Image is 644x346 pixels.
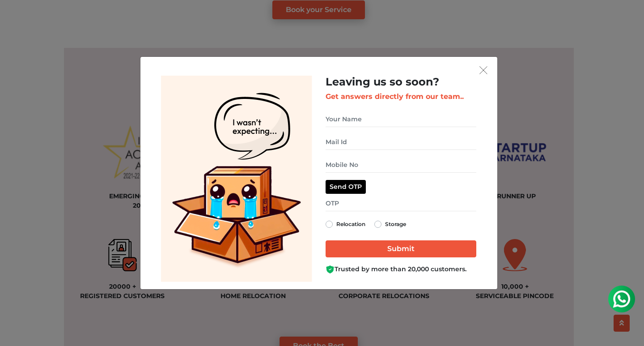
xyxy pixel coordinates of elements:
[326,134,476,150] input: Mail Id
[326,265,476,274] div: Trusted by more than 20,000 customers.
[326,157,476,173] input: Mobile No
[9,9,27,27] img: whatsapp-icon.svg
[326,76,476,89] h2: Leaving us so soon?
[326,180,366,194] button: Send OTP
[336,219,365,230] label: Relocation
[161,76,312,282] img: Lead Welcome Image
[326,92,476,101] h3: Get answers directly from our team..
[479,66,487,74] img: exit
[326,111,476,127] input: Your Name
[326,240,476,257] input: Submit
[385,219,406,230] label: Storage
[326,196,476,211] input: OTP
[326,265,335,274] img: Boxigo Customer Shield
